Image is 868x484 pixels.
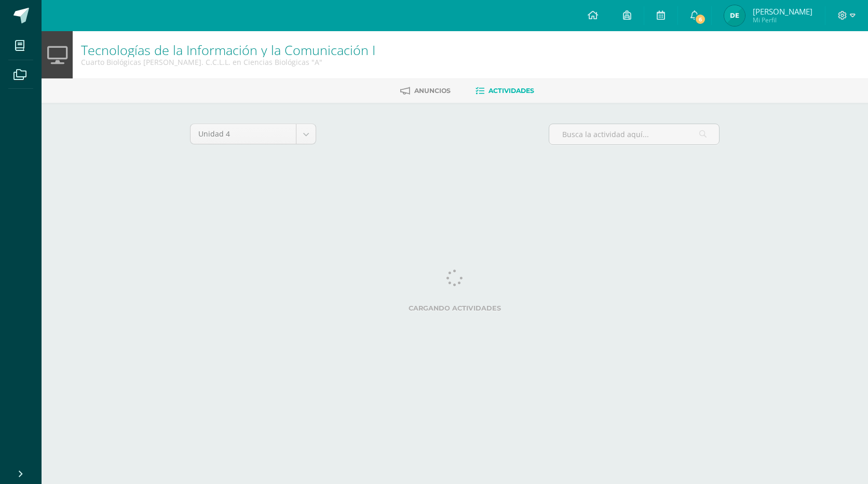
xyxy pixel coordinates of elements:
span: Unidad 4 [198,124,288,144]
img: 67eb9b1f6ba152651dcf849cb1e274a5.png [724,5,745,26]
a: Tecnologías de la Información y la Comunicación I [81,41,375,59]
a: Anuncios [400,83,451,99]
h1: Tecnologías de la Información y la Comunicación I [81,43,375,57]
span: Anuncios [414,87,451,95]
span: [PERSON_NAME] [753,6,812,17]
span: Mi Perfil [753,16,812,24]
span: 6 [695,14,706,25]
div: Cuarto Biológicas Bach. C.C.L.L. en Ciencias Biológicas 'A' [81,57,375,67]
input: Busca la actividad aquí... [549,124,719,144]
a: Unidad 4 [191,124,316,144]
a: Actividades [476,83,534,99]
label: Cargando actividades [190,304,720,312]
span: Actividades [489,87,534,95]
